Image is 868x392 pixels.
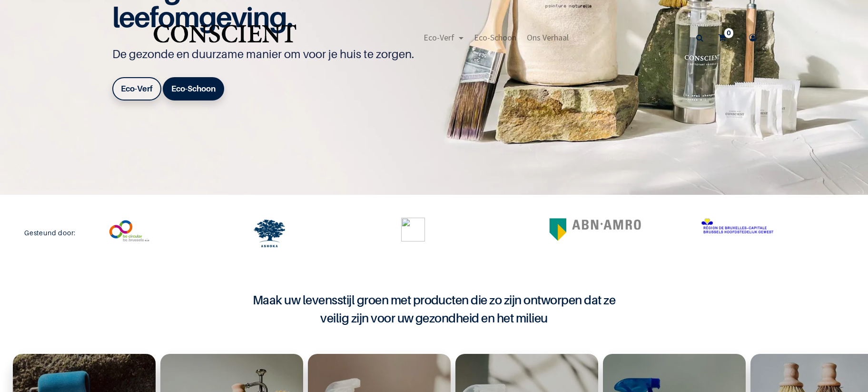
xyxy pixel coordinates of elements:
[24,229,76,237] h6: Gesteund door:
[112,77,161,100] a: Eco-Verf
[689,218,831,235] div: 6 / 6
[541,218,684,241] div: 5 / 6
[163,77,224,100] a: Eco-Schoon
[151,19,298,57] img: Conscient.nl
[401,218,425,241] img: Acc_Logo_Black_Purple_RGB.png
[246,218,389,249] div: 3 / 6
[474,32,516,43] span: Eco-Schoon
[724,28,733,38] sup: 0
[99,218,241,244] div: 2 / 6
[549,218,641,241] img: 2560px-ABN-AMRO_Logo_new_colors.svg.png
[171,84,216,93] b: Eco-Schoon
[424,32,454,43] span: Eco-Verf
[244,291,624,327] h4: Maak uw levensstijl groen met producten die zo zijn ontworpen dat ze veilig zijn voor uw gezondhe...
[527,32,569,43] span: Ons Verhaal
[121,84,153,93] b: Eco-Verf
[418,21,469,54] a: Eco-Verf
[151,19,298,57] a: Logo of Conscient.nl
[711,21,738,54] a: 0
[394,218,536,241] div: 4 / 6
[254,218,285,249] img: logo.svg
